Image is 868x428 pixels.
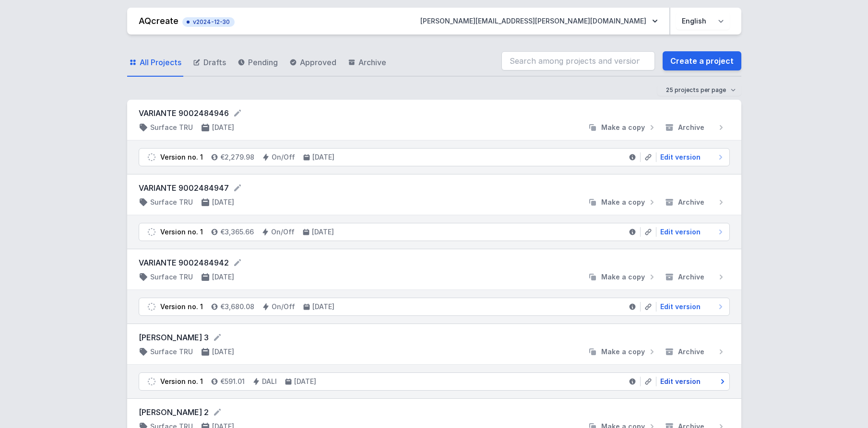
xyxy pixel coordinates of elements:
h4: Surface TRU [150,123,193,132]
span: Drafts [203,57,226,68]
h4: [DATE] [212,272,234,282]
button: Make a copy [584,197,661,207]
h4: €2,279.98 [220,152,254,162]
span: Edit version [660,377,701,386]
a: Create a project [663,51,741,70]
button: Archive [661,123,730,132]
h4: [DATE] [212,197,234,207]
div: Version no. 1 [160,302,203,312]
div: Version no. 1 [160,377,203,386]
span: Edit version [660,302,701,312]
span: Make a copy [601,197,645,207]
span: Archive [678,197,704,207]
select: Choose language [676,12,730,30]
span: Archive [358,57,386,68]
span: Make a copy [601,272,645,282]
img: draft.svg [147,302,156,312]
button: Rename project [213,407,222,417]
span: Make a copy [601,123,645,132]
h4: [DATE] [312,302,334,312]
button: Make a copy [584,123,661,132]
span: v2024-12-30 [187,18,230,26]
form: VARIANTE 9002484942 [139,257,730,268]
button: Archive [661,347,730,357]
a: Approved [287,49,338,77]
h4: On/Off [271,227,295,237]
span: Approved [300,57,336,68]
span: Make a copy [601,347,645,357]
button: v2024-12-30 [182,15,235,27]
h4: [DATE] [312,227,334,237]
h4: [DATE] [212,123,234,132]
span: Pending [248,57,278,68]
img: draft.svg [147,227,156,237]
button: Rename project [233,108,242,118]
h4: [DATE] [294,377,316,386]
a: Pending [236,49,280,77]
span: Archive [678,347,704,357]
button: Make a copy [584,347,661,357]
form: VARIANTE 9002484947 [139,182,730,194]
h4: Surface TRU [150,197,193,207]
h4: DALI [262,377,277,386]
button: Make a copy [584,272,661,282]
h4: €3,680.08 [220,302,254,312]
h4: [DATE] [312,152,334,162]
form: VARIANTE 9002484946 [139,107,730,119]
button: [PERSON_NAME][EMAIL_ADDRESS][PERSON_NAME][DOMAIN_NAME] [413,12,666,30]
div: Version no. 1 [160,227,203,237]
a: Edit version [656,152,725,162]
span: Edit version [660,152,701,162]
span: Archive [678,123,704,132]
h4: Surface TRU [150,347,193,357]
h4: €591.01 [220,377,245,386]
div: Version no. 1 [160,152,203,162]
button: Archive [661,197,730,207]
input: Search among projects and versions... [501,51,655,70]
button: Rename project [213,333,222,342]
img: draft.svg [147,152,156,162]
button: Rename project [233,183,242,193]
button: Rename project [233,258,242,267]
img: draft.svg [147,377,156,386]
a: Edit version [656,302,725,312]
span: All Projects [140,57,181,68]
form: [PERSON_NAME] 3 [139,332,730,343]
h4: On/Off [272,152,295,162]
h4: On/Off [272,302,295,312]
a: AQcreate [139,16,178,26]
span: Archive [678,272,704,282]
form: [PERSON_NAME] 2 [139,406,730,418]
h4: [DATE] [212,347,234,357]
h4: €3,365.66 [220,227,254,237]
span: Edit version [660,227,701,237]
a: Edit version [656,227,725,237]
a: All Projects [127,49,183,77]
a: Drafts [191,49,228,77]
h4: Surface TRU [150,272,193,282]
button: Archive [661,272,730,282]
a: Edit version [656,377,725,386]
a: Archive [346,49,388,77]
